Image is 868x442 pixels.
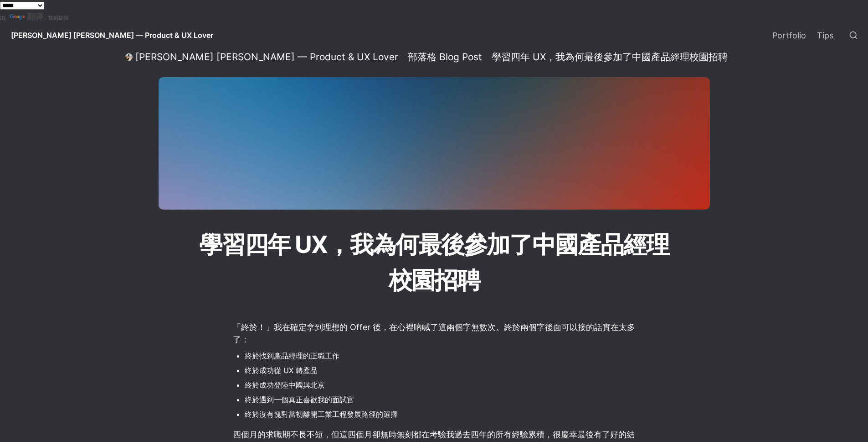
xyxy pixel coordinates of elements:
[10,14,27,21] img: Google 翻譯
[486,53,488,61] span: /
[489,52,730,63] a: 學習四年 UX，我為何最後參加了中國產品經理校園招聘
[408,51,482,63] div: 部落格 Blog Post
[492,51,728,63] div: 學習四年 UX，我為何最後參加了中國產品經理校園招聘
[4,22,221,48] a: [PERSON_NAME] [PERSON_NAME] — Product & UX Lover
[405,52,485,63] a: 部落格 Blog Post
[123,52,401,63] a: [PERSON_NAME] [PERSON_NAME] — Product & UX Lover
[245,363,637,377] li: 終於成功從 UX 轉產品
[245,407,637,421] li: 終於沒有愧對當初離開工業工程發展路徑的選擇
[125,53,133,61] img: Daniel Lee — Product & UX Lover
[245,378,637,392] li: 終於成功登陸中國與北京
[11,31,213,40] span: [PERSON_NAME] [PERSON_NAME] — Product & UX Lover
[188,226,680,299] h1: 學習四年 UX，我為何最後參加了中國產品經理校園招聘
[232,320,637,347] p: 「終於！」我在確定拿到理想的 Offer 後，在心裡吶喊了這兩個字無數次。終於兩個字後面可以接的話實在太多了：
[159,77,710,210] img: 學習四年 UX，我為何最後參加了中國產品經理校園招聘
[135,51,398,63] div: [PERSON_NAME] [PERSON_NAME] — Product & UX Lover
[402,53,404,61] span: /
[245,349,637,363] li: 終於找到產品經理的正職工作
[245,393,637,406] li: 終於遇到一個真正喜歡我的面試官
[767,22,812,48] a: Portfolio
[10,12,43,21] a: 翻譯
[812,22,839,48] a: Tips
